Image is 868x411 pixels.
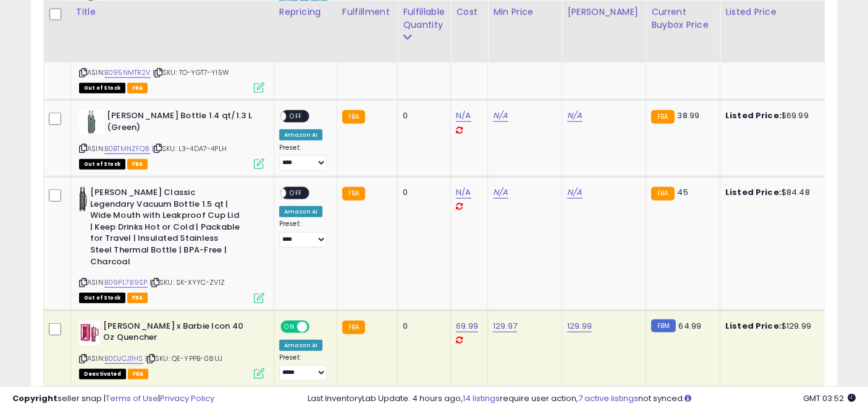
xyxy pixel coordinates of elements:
small: FBA [342,110,365,124]
div: Fulfillment [342,6,392,19]
div: Preset: [279,220,327,247]
span: FBA [127,293,148,303]
b: Listed Price: [725,110,782,121]
span: OFF [286,188,306,199]
a: N/A [567,110,582,122]
span: 2025-10-9 03:52 GMT [803,392,856,404]
img: 410gDCbFukL._SL40_.jpg [79,321,100,345]
a: N/A [456,110,471,122]
small: FBA [342,321,365,334]
div: Preset: [279,144,327,171]
div: Min Price [493,6,557,19]
div: ASIN: [79,321,264,378]
a: N/A [493,110,508,122]
a: B0BTMNZFQ8 [104,144,150,154]
div: Listed Price [725,6,832,19]
span: FBA [128,369,149,379]
span: OFF [308,321,327,332]
small: FBA [651,187,674,201]
div: 0 [403,321,441,332]
div: Fulfillable Quantity [403,6,445,32]
a: 129.99 [567,320,592,332]
img: 21d27H87j9L._SL40_.jpg [79,110,104,135]
span: OFF [286,111,306,122]
div: [PERSON_NAME] [567,6,641,19]
small: FBA [342,187,365,201]
b: Listed Price: [725,186,782,198]
div: Last InventoryLab Update: 4 hours ago, require user action, not synced. [308,393,856,405]
div: seller snap | | [12,393,214,405]
span: All listings that are unavailable for purchase on Amazon for any reason other than out-of-stock [79,369,126,379]
div: Current Buybox Price [651,6,715,32]
div: Repricing [279,6,332,19]
a: N/A [567,186,582,199]
div: Amazon AI [279,206,322,217]
a: B09PL789SP [104,277,148,288]
div: 0 [403,187,441,198]
span: All listings that are currently out of stock and unavailable for purchase on Amazon [79,293,125,303]
div: $84.48 [725,187,828,198]
div: Cost [456,6,482,19]
a: B0DJCJ11HS [104,353,143,364]
span: | SKU: L3-4DA7-4PLH [152,144,227,154]
a: 69.99 [456,320,478,332]
div: $129.99 [725,321,828,332]
div: Preset: [279,353,327,381]
b: Listed Price: [725,320,782,332]
a: N/A [456,186,471,199]
div: ASIN: [79,110,264,168]
div: ASIN: [79,187,264,302]
a: 129.97 [493,320,517,332]
a: B095NMTR2V [104,67,151,78]
div: $69.99 [725,110,828,121]
small: FBA [651,110,674,124]
a: Terms of Use [106,392,158,404]
a: Privacy Policy [160,392,214,404]
div: Amazon AI [279,340,322,351]
span: 38.99 [678,110,700,121]
b: [PERSON_NAME] Classic Legendary Vacuum Bottle 1.5 qt | Wide Mouth with Leakproof Cup Lid | Keep D... [90,187,240,270]
strong: Copyright [12,392,57,404]
span: All listings that are currently out of stock and unavailable for purchase on Amazon [79,83,125,93]
span: 64.99 [679,320,702,332]
span: | SKU: TO-YGT7-YI5W [153,67,229,77]
a: 14 listings [463,392,500,404]
b: [PERSON_NAME] x Barbie Icon 40 Oz Quencher [103,321,253,347]
div: Title [76,6,269,19]
a: N/A [493,186,508,199]
b: [PERSON_NAME] Bottle 1.4 qt/1.3 L (Green) [107,110,257,136]
span: | SKU: QE-YPPB-08UJ [145,353,222,363]
span: FBA [127,83,148,93]
span: All listings that are currently out of stock and unavailable for purchase on Amazon [79,159,125,170]
span: 45 [678,186,688,198]
a: 7 active listings [578,392,638,404]
span: ON [282,321,297,332]
span: FBA [127,159,148,170]
img: 21qM7mR4pwL._SL40_.jpg [79,187,87,212]
small: FBM [651,319,675,332]
span: | SKU: SK-XYYC-ZV1Z [150,277,225,287]
div: 0 [403,110,441,121]
div: Amazon AI [279,129,322,141]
